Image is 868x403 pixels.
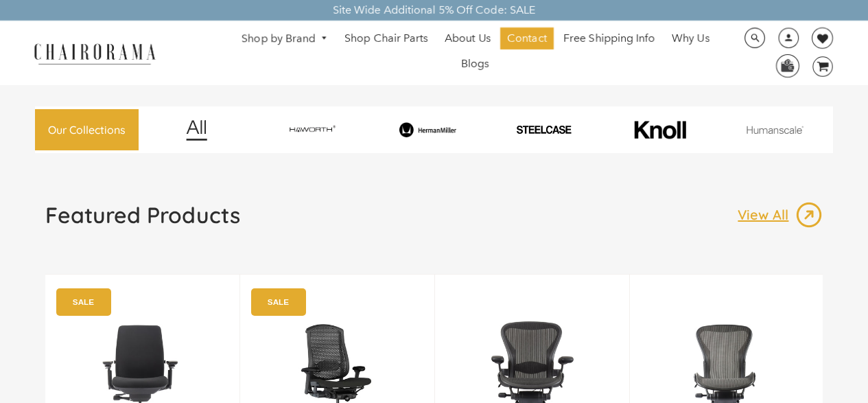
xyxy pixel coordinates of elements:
img: image_7_14f0750b-d084-457f-979a-a1ab9f6582c4.png [257,119,368,139]
a: About Us [438,27,497,49]
img: chairorama [26,41,163,65]
a: Blogs [454,53,496,75]
a: Featured Products [45,201,240,240]
a: View All [738,201,823,229]
img: image_11.png [719,126,831,134]
p: View All [738,206,795,224]
span: About Us [445,32,491,46]
span: Why Us [672,32,709,46]
a: Free Shipping Info [556,27,662,49]
text: SALE [72,297,93,306]
span: Blogs [461,57,489,71]
span: Shop Chair Parts [344,32,428,46]
img: image_8_173eb7e0-7579-41b4-bc8e-4ba0b8ba93e8.png [372,122,484,137]
a: Contact [500,27,554,49]
img: image_10_1.png [604,119,716,140]
a: Our Collections [35,109,139,151]
img: image_13.png [795,201,823,229]
span: Free Shipping Info [563,32,655,46]
span: Contact [507,32,547,46]
img: image_12.png [159,119,235,141]
h1: Featured Products [45,201,240,229]
text: SALE [267,297,288,306]
a: Why Us [665,27,716,49]
nav: DesktopNavigation [222,27,729,78]
img: WhatsApp_Image_2024-07-12_at_16.23.01.webp [777,55,798,76]
a: Shop Chair Parts [338,27,435,49]
img: PHOTO-2024-07-09-00-53-10-removebg-preview.png [488,124,600,135]
a: Shop by Brand [235,28,335,49]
